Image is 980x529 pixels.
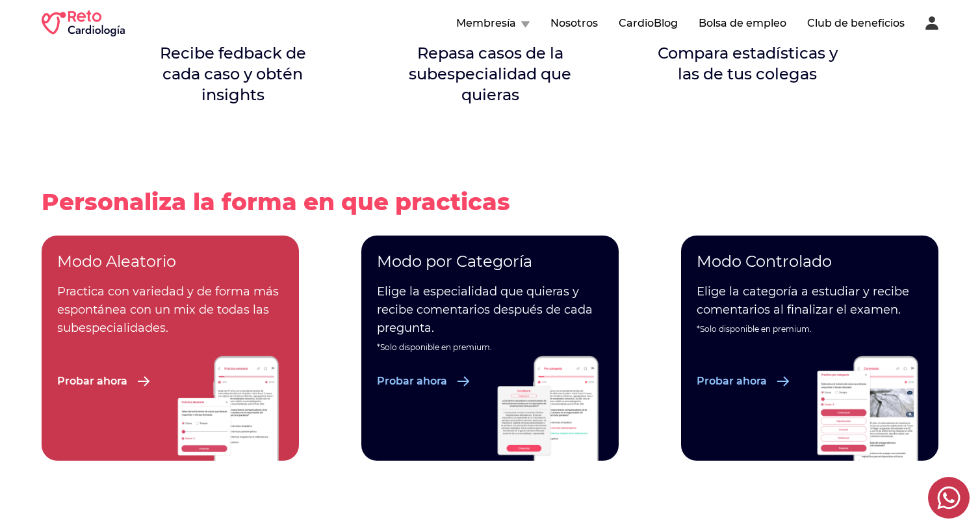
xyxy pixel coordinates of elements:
[495,353,603,461] img: feature
[697,373,805,389] a: Probar ahora
[57,373,127,389] p: Probar ahora
[656,43,838,85] p: Compara estadísticas y las de tus colegas
[619,16,678,31] button: CardioBlog
[42,189,938,215] h2: Personaliza la forma en que practicas
[175,353,283,461] img: feature
[377,373,485,389] a: Probar ahora
[57,373,165,389] a: Probar ahora
[815,353,923,461] img: feature
[699,16,786,31] button: Bolsa de empleo
[57,282,283,337] p: Practica con variedad y de forma más espontánea con un mix de todas las subespecialidades.
[697,373,767,389] p: Probar ahora
[807,16,905,31] button: Club de beneficios
[377,282,603,337] p: Elige la especialidad que quieras y recibe comentarios después de cada pregunta.
[550,16,598,31] button: Nosotros
[697,251,923,272] h4: Modo Controlado
[456,16,530,31] button: Membresía
[57,373,150,389] button: Probar ahora
[57,251,283,272] h4: Modo Aleatorio
[697,373,790,389] button: Probar ahora
[697,282,923,319] p: Elige la categoría a estudiar y recibe comentarios al finalizar el examen.
[697,324,923,334] p: *Solo disponible en premium.
[42,10,125,36] img: RETO Cardio Logo
[377,373,447,389] p: Probar ahora
[377,251,603,272] h4: Modo por Categoría
[377,342,603,353] p: *Solo disponible en premium.
[399,43,581,105] p: Repasa casos de la subespecialidad que quieras
[377,373,470,389] button: Probar ahora
[142,43,324,105] p: Recibe fedback de cada caso y obtén insights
